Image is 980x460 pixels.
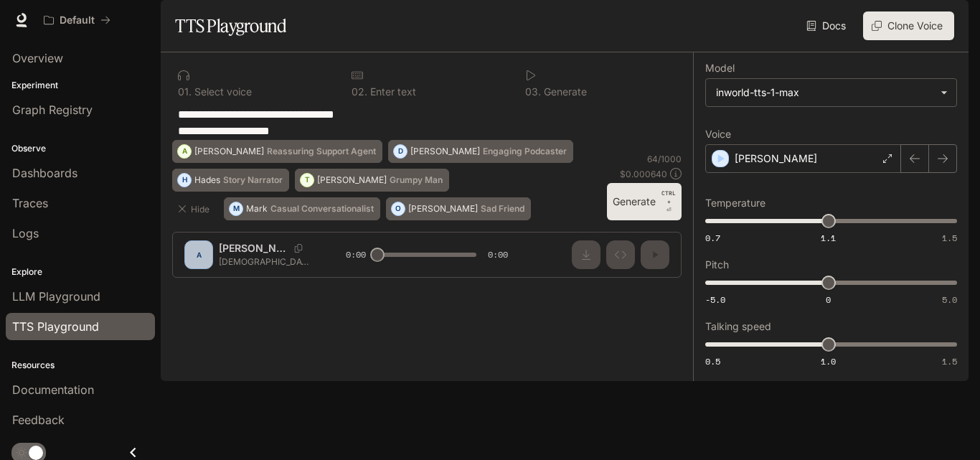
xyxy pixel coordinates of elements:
[705,63,735,73] p: Model
[394,140,407,163] div: D
[295,169,449,192] button: T[PERSON_NAME]Grumpy Man
[826,294,831,306] span: 0
[620,168,667,180] p: $ 0.000640
[301,169,314,192] div: T
[942,232,957,244] span: 1.5
[317,176,387,184] p: [PERSON_NAME]
[172,169,289,192] button: HHadesStory Narrator
[194,147,264,156] p: [PERSON_NAME]
[705,321,771,332] p: Talking speed
[705,129,731,139] p: Voice
[37,6,117,34] button: All workspaces
[192,87,252,97] p: Select voice
[705,198,765,208] p: Temperature
[942,355,957,367] span: 1.5
[661,189,676,206] p: CTRL +
[246,205,268,213] p: Mark
[408,205,478,213] p: [PERSON_NAME]
[178,140,191,163] div: A
[172,197,218,220] button: Hide
[224,197,380,220] button: MMarkCasual Conversationalist
[390,176,443,184] p: Grumpy Man
[821,232,836,244] span: 1.1
[735,151,817,166] p: [PERSON_NAME]
[352,87,367,97] p: 0 2 .
[647,153,682,165] p: 64 / 1000
[178,87,192,97] p: 0 1 .
[706,79,956,106] div: inworld-tts-1-max
[705,232,720,244] span: 0.7
[942,294,957,306] span: 5.0
[541,87,587,97] p: Generate
[716,85,933,100] div: inworld-tts-1-max
[705,260,729,270] p: Pitch
[60,14,95,27] p: Default
[481,205,524,213] p: Sad Friend
[267,147,376,156] p: Reassuring Support Agent
[388,140,573,163] button: D[PERSON_NAME]Engaging Podcaster
[172,140,382,163] button: A[PERSON_NAME]Reassuring Support Agent
[270,205,374,213] p: Casual Conversationalist
[863,11,954,40] button: Clone Voice
[230,197,242,220] div: M
[607,183,682,220] button: GenerateCTRL +⏎
[223,176,283,184] p: Story Narrator
[175,11,286,40] h1: TTS Playground
[705,294,725,306] span: -5.0
[705,355,720,367] span: 0.5
[661,189,676,215] p: ⏎
[525,87,541,97] p: 0 3 .
[194,176,220,184] p: Hades
[410,147,480,156] p: [PERSON_NAME]
[367,87,416,97] p: Enter text
[392,197,405,220] div: O
[804,11,852,40] a: Docs
[386,197,531,220] button: O[PERSON_NAME]Sad Friend
[483,147,567,156] p: Engaging Podcaster
[178,169,191,192] div: H
[821,355,836,367] span: 1.0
